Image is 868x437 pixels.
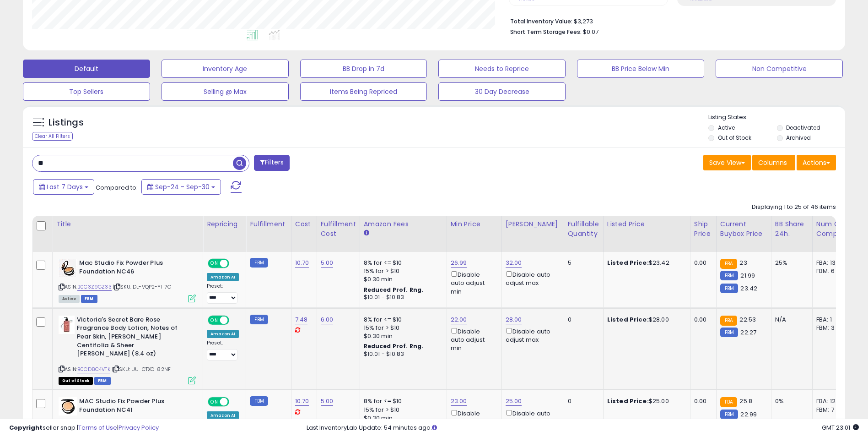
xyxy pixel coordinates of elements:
div: Disable auto adjust max [506,269,557,287]
div: 15% for > $10 [364,406,440,414]
b: MAC Studio Fix Powder Plus Foundation NC41 [79,397,190,416]
div: $28.00 [607,316,683,324]
button: Top Sellers [23,82,150,101]
a: 26.99 [451,258,467,268]
span: Columns [758,158,787,167]
a: 10.70 [295,397,309,406]
div: 0.00 [694,259,709,267]
button: Filters [254,155,290,171]
b: Listed Price: [607,258,649,267]
button: BB Price Below Min [577,60,704,78]
div: Amazon AI [207,330,239,338]
span: Last 7 Days [47,182,83,191]
b: Victoria's Secret Bare Rose Fragrance Body Lotion, Notes of Pear Skin, [PERSON_NAME] Centifolia &... [77,316,188,361]
b: Reduced Prof. Rng. [364,342,424,350]
span: OFF [228,398,243,406]
div: ASIN: [59,316,196,383]
button: Needs to Reprice [438,60,566,78]
div: 0 [568,397,596,405]
small: FBM [720,271,738,280]
div: $10.01 - $10.83 [364,350,440,358]
span: OFF [228,260,243,268]
div: FBM: 7 [816,406,846,414]
button: Inventory Age [162,60,289,78]
label: Archived [786,134,811,142]
small: FBA [720,316,737,326]
span: 22.53 [739,315,756,324]
button: BB Drop in 7d [300,60,427,78]
div: $23.42 [607,259,683,267]
small: FBM [720,410,738,419]
b: Mac Studio Fix Powder Plus Foundation NC46 [79,259,190,278]
span: Sep-24 - Sep-30 [155,182,210,191]
div: 0.00 [694,397,709,405]
div: FBM: 3 [816,324,846,332]
small: Amazon Fees. [364,229,369,237]
b: Short Term Storage Fees: [510,28,582,36]
div: 15% for > $10 [364,324,440,332]
div: FBA: 13 [816,259,846,267]
div: $10.01 - $10.83 [364,294,440,301]
div: Min Price [451,219,498,229]
span: ON [209,398,220,406]
button: Default [23,60,150,78]
div: Fulfillable Quantity [568,219,599,239]
a: 28.00 [506,315,522,324]
a: 10.70 [295,258,309,268]
div: Preset: [207,340,239,361]
div: Last InventoryLab Update: 54 minutes ago. [307,424,859,432]
div: Ship Price [694,219,712,239]
span: All listings currently available for purchase on Amazon [59,295,80,303]
a: 7.48 [295,315,308,324]
div: Repricing [207,219,242,229]
button: 30 Day Decrease [438,82,566,101]
div: Title [56,219,199,229]
label: Active [718,124,735,131]
div: Disable auto adjust max [506,326,557,344]
button: Items Being Repriced [300,82,427,101]
div: Listed Price [607,219,686,229]
b: Reduced Prof. Rng. [364,286,424,294]
div: FBM: 6 [816,267,846,275]
label: Deactivated [786,124,820,131]
small: FBM [250,396,268,406]
div: [PERSON_NAME] [506,219,560,229]
span: $0.07 [583,27,598,36]
a: 22.00 [451,315,467,324]
div: Disable auto adjust min [451,408,495,435]
p: Listing States: [708,113,845,122]
small: FBM [250,315,268,324]
span: 2025-10-8 23:01 GMT [822,423,859,432]
a: Privacy Policy [119,423,159,432]
div: BB Share 24h. [775,219,809,239]
div: Disable auto adjust max [506,408,557,426]
div: Num of Comp. [816,219,850,239]
div: FBA: 1 [816,316,846,324]
div: 5 [568,259,596,267]
div: Disable auto adjust min [451,326,495,353]
button: Non Competitive [716,60,843,78]
div: FBA: 12 [816,397,846,405]
a: 25.00 [506,397,522,406]
span: 23 [739,258,747,267]
small: FBA [720,397,737,407]
div: 8% for <= $10 [364,397,440,405]
span: | SKU: UU-CTXO-82NF [112,366,171,373]
a: 5.00 [321,397,334,406]
div: N/A [775,316,805,324]
div: Disable auto adjust min [451,269,495,296]
div: Amazon AI [207,273,239,281]
div: Amazon Fees [364,219,443,229]
button: Save View [703,155,751,170]
span: | SKU: DL-VQP2-YH7G [113,283,171,290]
span: FBM [94,377,111,385]
div: 0% [775,397,805,405]
div: Cost [295,219,313,229]
div: 8% for <= $10 [364,259,440,267]
div: Fulfillment Cost [321,219,356,239]
small: FBM [250,258,268,268]
b: Listed Price: [607,315,649,324]
b: Total Inventory Value: [510,17,572,25]
div: 0 [568,316,596,324]
a: 5.00 [321,258,334,268]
